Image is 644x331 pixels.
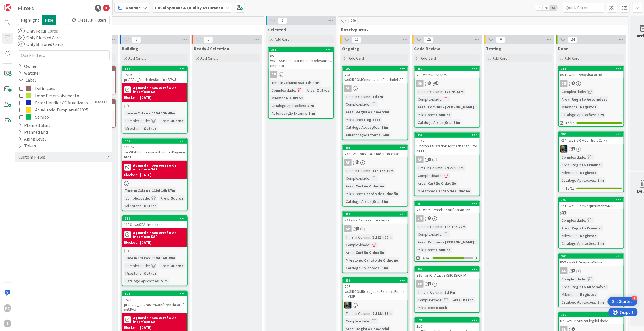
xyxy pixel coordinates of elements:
[371,168,395,174] div: 13d 13h 19m
[270,80,296,86] div: Time in Column
[315,87,331,93] div: Outros
[595,112,596,118] span: :
[379,124,380,130] span: :
[559,132,624,137] div: 308
[19,92,108,99] button: Done Desenvolvimento
[572,147,575,150] span: 2
[345,146,408,150] div: 265
[416,89,442,95] div: Time in Column
[18,142,37,149] div: Token
[356,227,359,230] span: 1
[415,66,480,78] div: 25771 - wsMCEnvioSMS
[426,104,479,110] div: Comuns - [PERSON_NAME]...
[343,145,408,150] div: 265
[18,28,25,34] button: Only Focus Cards
[124,172,138,178] div: Blocked:
[568,36,577,43] span: 151
[169,118,185,124] div: Outros
[442,224,443,230] span: :
[142,125,142,131] span: :
[35,92,79,99] span: Done Desenvolvimento
[579,233,598,239] div: Registos
[271,48,333,52] div: 287
[415,138,480,155] div: 914 - SincronizaEstadoInformatizacao_Process
[608,297,637,306] div: Open Get Started checklist, remaining modules: 4
[269,47,333,52] div: 287
[19,113,108,120] button: Serviço
[559,145,624,153] div: JC
[560,112,595,118] div: Catalogo Aplicações
[543,5,550,10] span: 2x
[380,198,389,204] div: Sim
[415,66,480,71] div: 257
[69,15,110,25] div: Clear All Filters
[122,221,187,228] div: 1136 - wsSPAJInterface
[493,56,510,61] span: Add Card...
[435,188,472,194] div: Cartão de Cidadão
[344,109,353,115] div: Area
[370,168,371,174] span: :
[566,120,575,126] span: 15/15
[124,110,150,116] div: Time in Column
[305,103,306,109] span: :
[559,66,624,71] div: 335
[570,162,603,168] div: Registo Criminal
[48,26,257,32] span: Upstream
[140,95,151,100] div: [DATE]
[417,67,480,71] div: 257
[415,133,480,138] div: 350
[35,113,49,120] span: Serviço
[133,231,186,239] b: Aguarda nova versão da interface SAP
[194,46,229,51] span: Ready 4 Selection
[416,224,442,230] div: Time in Column
[443,165,465,171] div: 3d 23h 50m
[150,110,151,116] span: :
[595,177,596,183] span: :
[149,195,150,201] span: :
[269,52,333,69] div: 851 - wsEESSPesquisaEntidadeRelevanteCompleto
[356,160,359,164] span: 10
[415,267,480,272] div: 354
[344,234,370,240] div: Time in Column
[159,195,168,201] div: Area
[343,159,408,166] div: AP
[168,195,169,201] span: :
[122,291,187,313] div: 3921521 - prjSPAJ_FaturasEmConferenciaNotificaSPAJ
[344,132,380,138] div: Autenticação Externa
[559,202,624,209] div: 273 - wsSICRIMRequerimentoMTE
[125,217,187,220] div: 390
[159,118,168,124] div: Area
[18,70,41,77] div: Watcher
[122,216,187,228] div: 3901136 - wsSPAJInterface
[415,80,480,87] div: GN
[349,18,358,24] span: 289
[343,212,408,224] div: 312743 - wsProcessoPendente
[269,71,333,78] div: GN
[19,85,108,92] button: Definições
[142,203,158,209] div: Outros
[314,87,315,93] span: :
[416,104,425,110] div: Area
[560,177,595,183] div: Catalogo Aplicações
[370,94,371,100] span: :
[381,132,391,138] div: Sim
[344,183,353,189] div: Area
[535,5,543,10] span: 1x
[416,215,424,222] div: VM
[296,80,297,86] span: :
[486,46,502,51] span: Testing
[442,165,443,171] span: :
[415,318,480,323] div: 120
[496,36,505,43] span: 0
[417,133,480,137] div: 350
[451,119,452,125] span: :
[363,117,382,123] div: Registos
[415,267,480,279] div: 354926 - prjIC_AtualizaSIIC2SICRIM
[559,132,624,144] div: 308727 - wsSICRIMControloCaixa
[18,28,58,34] label: Only Focus Cards
[133,163,186,171] b: Aguarda nova versão da interface SAP
[416,80,424,87] div: GN
[343,212,408,217] div: 312
[42,15,56,25] span: Hide
[343,66,408,71] div: 102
